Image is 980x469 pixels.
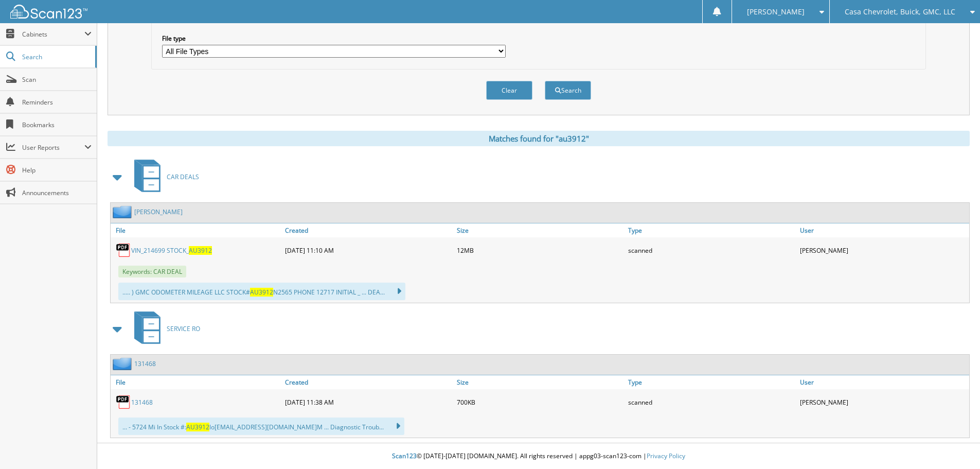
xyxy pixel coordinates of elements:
a: VIN_214699 STOCK_AU3912 [131,246,212,255]
div: ..... ) GMC ODOMETER MILEAGE LLC STOCK# N2565 PHONE 12717 INITIAL _ ... DEA... [118,283,405,300]
a: SERVICE RO [128,308,200,349]
label: File type [162,34,506,43]
span: SERVICE RO [167,324,200,333]
span: Casa Chevrolet, Buick, GMC, LLC [845,9,955,15]
button: Clear [486,81,532,100]
img: PDF.png [116,394,131,410]
a: Created [282,223,454,237]
a: CAR DEALS [128,157,199,197]
span: Reminders [22,98,92,107]
a: Privacy Policy [647,451,685,460]
div: [DATE] 11:38 AM [282,392,454,412]
span: Scan123 [392,451,417,460]
img: PDF.png [116,242,131,258]
div: scanned [626,240,797,260]
a: File [111,375,282,389]
button: Search [545,81,591,100]
div: [PERSON_NAME] [797,240,969,260]
a: Type [626,375,797,389]
a: Size [454,223,626,237]
div: [PERSON_NAME] [797,392,969,412]
div: © [DATE]-[DATE] [DOMAIN_NAME]. All rights reserved | appg03-scan123-com | [97,444,980,469]
iframe: Chat Widget [929,420,980,469]
a: Created [282,375,454,389]
span: [PERSON_NAME] [747,9,805,15]
div: scanned [626,392,797,412]
div: [DATE] 11:10 AM [282,240,454,260]
span: AU3912 [186,423,209,431]
img: folder2.png [113,357,134,370]
div: ... - 5724 Mi In Stock #: lo [EMAIL_ADDRESS][DOMAIN_NAME] M ... Diagnostic Troub... [118,418,404,435]
span: Bookmarks [22,120,92,129]
div: 12MB [454,240,626,260]
a: Size [454,375,626,389]
span: Help [22,166,92,175]
a: User [797,223,969,237]
img: folder2.png [113,205,134,218]
span: Search [22,53,90,61]
span: Keywords: CAR DEAL [118,266,186,277]
span: AU3912 [250,288,273,297]
a: Type [626,223,797,237]
a: 131468 [134,359,156,368]
div: Matches found for "au3912" [108,131,970,146]
span: Scan [22,75,92,84]
span: Announcements [22,188,92,197]
div: 700KB [454,392,626,412]
img: scan123-logo-white.svg [10,5,87,19]
span: AU3912 [189,246,212,255]
a: File [111,223,282,237]
a: [PERSON_NAME] [134,207,183,216]
span: CAR DEALS [167,172,199,181]
a: 131468 [131,398,153,407]
span: Cabinets [22,30,84,39]
a: User [797,375,969,389]
span: User Reports [22,143,84,152]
